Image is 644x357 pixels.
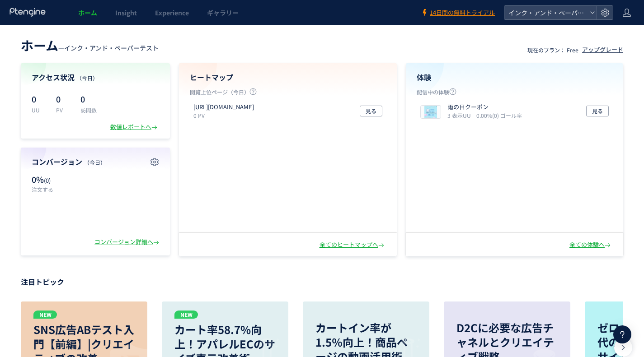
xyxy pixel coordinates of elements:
[32,185,91,193] p: 注文する
[320,241,386,249] div: 全てのヒートマップへ
[80,92,97,106] p: 0
[193,103,254,111] p: http://share.fcoop-enjoy.jp/tooltest/b
[417,72,613,83] h4: 体験
[430,9,495,17] span: 14日間の無料トライアル
[476,111,522,119] i: 0.00%(0) ゴール率
[32,72,159,83] h4: アクセス状況
[33,311,57,319] p: NEW
[21,274,623,289] p: 注目トピック
[421,106,441,118] img: 4c4c66fb926bde3a5564295c8cf573631754963546104.png
[110,123,159,131] div: 数値レポートへ
[447,103,518,111] p: 雨の日クーポン
[155,8,189,17] span: Experience
[76,74,98,82] span: （今日）
[56,106,70,114] p: PV
[421,9,495,17] a: 14日間の無料トライアル
[592,106,603,116] span: 見る
[190,72,386,83] h4: ヒートマップ
[190,88,386,99] p: 閲覧上位ページ（今日）
[174,311,198,319] p: NEW
[582,46,623,54] div: アップグレード
[32,174,91,185] p: 0%
[207,8,239,17] span: ギャラリー
[56,92,70,106] p: 0
[32,106,45,114] p: UU
[84,158,106,166] span: （今日）
[78,8,97,17] span: ホーム
[80,106,97,114] p: 訪問数
[115,8,137,17] span: Insight
[21,36,159,54] div: —
[360,106,382,116] button: 見る
[94,238,161,246] div: コンバージョン詳細へ
[447,111,475,119] i: 3 表示UU
[417,88,613,99] p: 配信中の体験
[64,43,159,52] span: インク・アンド・ペーパーテスト
[32,92,45,106] p: 0
[193,111,258,119] p: 0 PV
[586,106,609,116] button: 見る
[21,36,58,54] span: ホーム
[366,106,376,116] span: 見る
[569,241,612,249] div: 全ての体験へ
[32,157,159,167] h4: コンバージョン
[527,46,578,54] p: 現在のプラン： Free
[506,6,586,19] span: インク・アンド・ペーパーテスト
[44,176,51,185] span: (0)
